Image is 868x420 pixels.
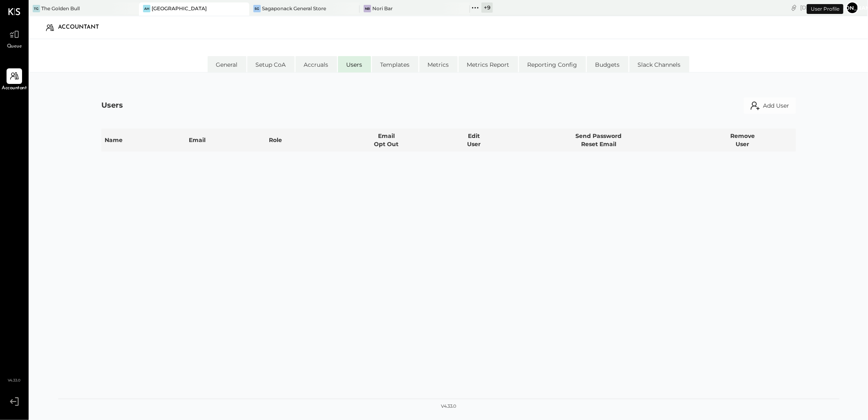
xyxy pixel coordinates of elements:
div: TG [33,5,40,12]
div: User Profile [807,4,843,14]
li: Users [338,56,371,72]
div: [DATE] [800,4,844,11]
div: Nori Bar [372,5,393,12]
a: Accountant [0,68,28,92]
th: Name [101,129,186,151]
th: Email Opt Out [333,129,440,151]
li: Metrics Report [459,56,518,72]
span: Accountant [2,85,27,92]
th: Remove User [689,129,796,151]
div: v 4.33.0 [441,403,456,410]
li: Templates [372,56,418,72]
th: Role [266,129,333,151]
div: SG [253,5,261,12]
li: Slack Channels [629,56,689,72]
th: Edit User [440,129,508,151]
span: Queue [7,43,22,50]
li: Accruals [295,56,337,72]
div: Sagaponack General Store [262,5,326,12]
li: Setup CoA [247,56,295,72]
li: Budgets [587,56,629,72]
th: Send Password Reset Email [508,129,689,151]
div: copy link [790,3,798,12]
a: Queue [0,27,28,50]
div: Accountant [58,21,107,34]
div: + 9 [481,2,493,13]
button: [PERSON_NAME] [846,1,859,14]
li: Reporting Config [519,56,586,72]
li: Metrics [419,56,458,72]
li: General [208,56,246,72]
div: NB [364,5,371,12]
th: Email [186,129,266,151]
button: Add User [744,97,796,114]
div: The Golden Bull [41,5,80,12]
div: AH [143,5,150,12]
div: Users [101,100,123,111]
div: [GEOGRAPHIC_DATA] [152,5,207,12]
